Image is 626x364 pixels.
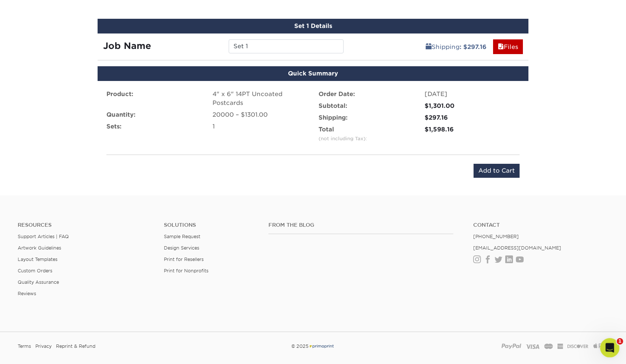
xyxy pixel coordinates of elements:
[212,90,307,107] div: 4" x 6" 14PT Uncoated Postcards
[213,341,414,352] div: © 2025
[319,125,367,143] label: Total
[319,136,367,141] small: (not including Tax):
[106,110,136,119] label: Quantity:
[18,222,153,228] h4: Resources
[18,268,52,273] a: Custom Orders
[229,39,343,53] input: Enter a job name
[493,39,523,54] a: Files
[106,122,122,131] label: Sets:
[473,222,608,228] a: Contact
[473,234,519,239] a: [PHONE_NUMBER]
[212,110,307,119] div: 20000 – $1301.00
[164,245,199,251] a: Design Services
[164,222,257,228] h4: Solutions
[18,279,59,285] a: Quality Assurance
[98,66,528,81] div: Quick Summary
[18,341,31,352] a: Terms
[18,234,69,239] a: Support Articles | FAQ
[425,125,520,134] div: $1,598.16
[474,164,520,178] input: Add to Cart
[319,113,348,122] label: Shipping:
[35,341,52,352] a: Privacy
[460,43,486,50] b: : $297.16
[498,43,504,50] span: files
[426,43,432,50] span: shipping
[473,245,561,251] a: [EMAIL_ADDRESS][DOMAIN_NAME]
[18,291,36,296] a: Reviews
[164,234,200,239] a: Sample Request
[425,113,520,122] div: $297.16
[18,245,61,251] a: Artwork Guidelines
[421,39,491,54] a: Shipping: $297.16
[319,102,347,110] label: Subtotal:
[164,268,208,273] a: Print for Nonprofits
[617,338,623,345] span: 1
[309,343,334,349] img: Primoprint
[319,90,355,99] label: Order Date:
[18,257,57,262] a: Layout Templates
[56,341,95,352] a: Reprint & Refund
[600,338,620,358] iframe: Intercom live chat
[425,102,520,110] div: $1,301.00
[212,122,307,131] div: 1
[98,19,528,33] div: Set 1 Details
[106,90,133,99] label: Product:
[425,90,520,99] div: [DATE]
[103,40,151,51] strong: Job Name
[164,257,204,262] a: Print for Resellers
[268,222,453,228] h4: From the Blog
